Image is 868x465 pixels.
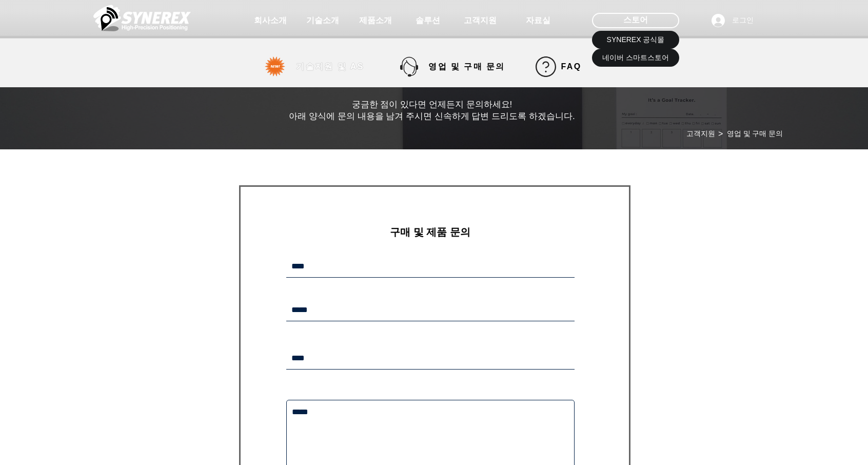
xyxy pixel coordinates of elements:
[464,15,497,26] span: 고객지원
[512,10,564,31] a: 자료실
[350,10,401,31] a: 제품소개
[728,15,757,26] span: 로그인
[428,62,505,72] span: 영업 및 구매 문의
[623,14,648,26] span: 스토어
[296,62,364,72] span: 기술지원 및 AS
[750,421,868,465] iframe: Wix Chat
[592,13,679,28] div: 스토어
[531,56,585,77] a: FAQ
[93,3,191,33] img: 씨너렉스_White_simbol_대지 1.png
[416,15,440,26] span: 솔루션
[400,56,513,77] a: 영업 및 구매 문의
[607,35,665,45] span: SYNEREX 공식몰
[265,56,383,77] a: 기술지원 및 AS
[245,10,296,31] a: 회사소개
[592,49,679,67] a: 네이버 스마트스토어
[306,15,339,26] span: 기술소개
[254,15,287,26] span: 회사소개
[455,10,506,31] a: 고객지원
[359,15,392,26] span: 제품소개
[592,31,679,49] a: SYNEREX 공식몰
[390,226,470,238] span: ​구매 및 제품 문의
[402,10,453,31] a: 솔루션
[704,11,761,30] button: 로그인
[561,62,581,71] span: FAQ
[297,10,348,31] a: 기술소개
[526,15,550,26] span: 자료실
[602,53,669,63] span: 네이버 스마트스토어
